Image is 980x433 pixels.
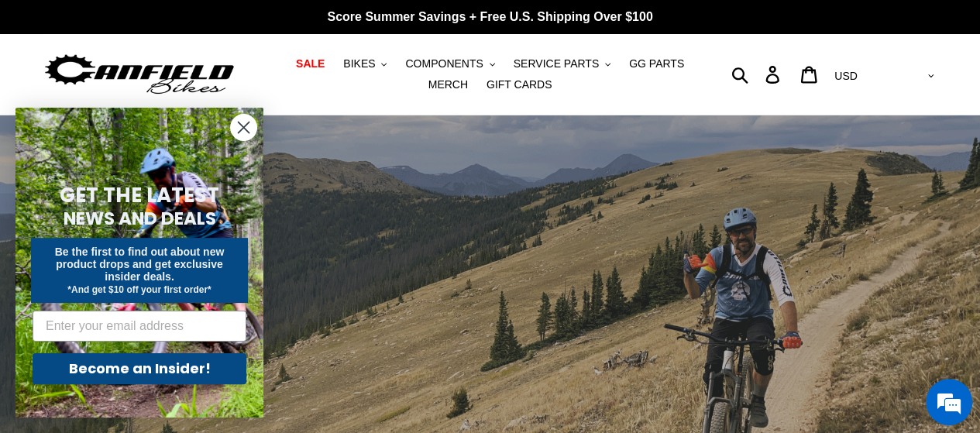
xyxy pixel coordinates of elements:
[428,78,468,91] span: MERCH
[64,206,216,231] span: NEWS AND DEALS
[405,57,483,70] span: COMPONENTS
[60,181,219,209] span: GET THE LATEST
[506,53,618,74] button: SERVICE PARTS
[55,246,225,283] span: Be the first to find out about new product drops and get exclusive insider deals.
[621,53,692,74] a: GG PARTS
[487,78,552,91] span: GIFT CARDS
[397,53,502,74] button: COMPONENTS
[296,57,325,70] span: SALE
[43,50,236,99] img: Canfield Bikes
[629,57,684,70] span: GG PARTS
[67,284,211,295] span: *And get $10 off your first order*
[514,57,599,70] span: SERVICE PARTS
[33,311,246,342] input: Enter your email address
[421,74,476,95] a: MERCH
[33,353,246,384] button: Become an Insider!
[479,74,560,95] a: GIFT CARDS
[288,53,332,74] a: SALE
[335,53,394,74] button: BIKES
[343,57,375,70] span: BIKES
[230,114,257,141] button: Close dialog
